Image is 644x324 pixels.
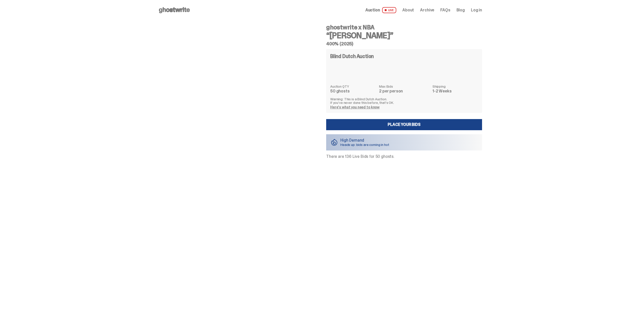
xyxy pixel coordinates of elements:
dt: Shipping [432,85,478,88]
a: Place your Bids [326,119,482,130]
span: LIVE [382,7,397,13]
h3: “[PERSON_NAME]” [326,31,482,40]
dd: 50 ghosts [330,89,376,93]
a: About [402,8,414,12]
h4: ghostwrite x NBA [326,24,482,30]
p: High Demand [340,138,389,142]
a: Here's what you need to know [330,105,380,109]
p: Warning: This is a Blind Dutch Auction. If you’ve never done this before, that’s OK. [330,97,478,104]
a: Auction LIVE [365,7,396,13]
span: Auction [365,8,380,12]
a: FAQs [440,8,450,12]
h4: Blind Dutch Auction [330,54,374,59]
a: Log in [471,8,482,12]
p: There are 136 Live Bids for 50 ghosts. [326,155,482,159]
a: Archive [420,8,434,12]
dd: 1-2 Weeks [432,89,478,93]
h5: 400% (2025) [326,42,482,46]
p: Heads up: bids are coming in hot [340,143,389,146]
dt: Auction QTY [330,85,376,88]
a: Blog [456,8,465,12]
dt: Max Bids [379,85,429,88]
dd: 2 per person [379,89,429,93]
